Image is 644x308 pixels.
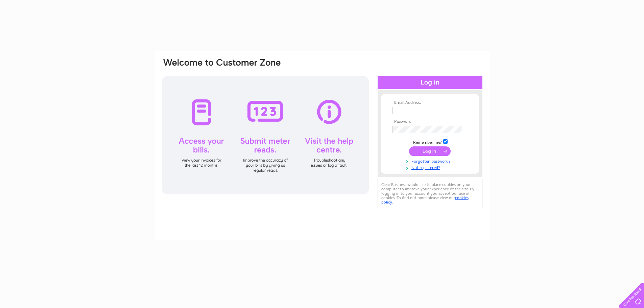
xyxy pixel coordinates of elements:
div: Clear Business would like to place cookies on your computer to improve your experience of the sit... [378,179,482,208]
a: cookies policy [381,195,469,205]
td: Remember me? [391,138,469,145]
input: Submit [409,146,451,156]
th: Email Address: [391,100,469,105]
th: Password: [391,119,469,124]
a: Forgotten password? [392,158,469,164]
a: Not registered? [392,164,469,170]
